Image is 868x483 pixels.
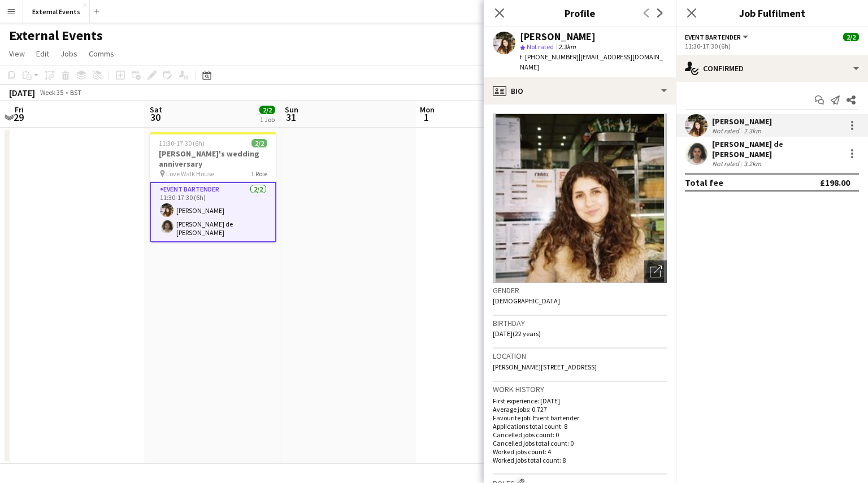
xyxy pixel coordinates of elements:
[493,285,667,295] h3: Gender
[843,33,859,41] span: 2/2
[420,105,435,115] span: Mon
[150,132,276,242] app-job-card: 11:30-17:30 (6h)2/2[PERSON_NAME]'s wedding anniversary Love Walk House1 RoleEvent bartender2/211:...
[741,159,763,168] div: 3.2km
[251,169,267,178] span: 1 Role
[820,177,850,188] div: £198.00
[493,114,667,283] img: Crew avatar or photo
[676,6,868,20] h3: Job Fulfilment
[493,329,541,338] span: [DATE] (22 years)
[493,422,667,430] p: Applications total count: 8
[36,49,49,59] span: Edit
[520,53,579,61] span: t. [PHONE_NUMBER]
[493,456,667,464] p: Worked jobs total count: 8
[556,42,578,51] span: 2.3km
[493,318,667,328] h3: Birthday
[493,397,667,405] p: First experience: [DATE]
[712,139,841,159] div: [PERSON_NAME] de [PERSON_NAME]
[493,430,667,439] p: Cancelled jobs count: 0
[159,139,205,147] span: 11:30-17:30 (6h)
[685,33,750,41] button: Event bartender
[712,116,772,127] div: [PERSON_NAME]
[23,1,90,23] button: External Events
[685,42,859,50] div: 11:30-17:30 (6h)
[520,53,663,71] span: | [EMAIL_ADDRESS][DOMAIN_NAME]
[148,111,162,124] span: 30
[741,127,763,135] div: 2.3km
[260,115,275,124] div: 1 Job
[84,46,119,61] a: Comms
[259,106,275,114] span: 2/2
[644,260,667,283] div: Open photos pop-in
[676,55,868,82] div: Confirmed
[527,42,554,51] span: Not rated
[685,33,741,41] span: Event bartender
[166,169,214,178] span: Love Walk House
[712,159,741,168] div: Not rated
[56,46,82,61] a: Jobs
[150,105,162,115] span: Sat
[32,46,54,61] a: Edit
[493,439,667,447] p: Cancelled jobs total count: 0
[15,105,24,115] span: Fri
[493,351,667,361] h3: Location
[150,149,276,169] h3: [PERSON_NAME]'s wedding anniversary
[712,127,741,135] div: Not rated
[283,111,298,124] span: 31
[150,182,276,242] app-card-role: Event bartender2/211:30-17:30 (6h)[PERSON_NAME][PERSON_NAME] de [PERSON_NAME]
[89,49,114,59] span: Comms
[251,139,267,147] span: 2/2
[13,111,24,124] span: 29
[484,6,676,20] h3: Profile
[493,384,667,394] h3: Work history
[60,49,77,59] span: Jobs
[5,46,29,61] a: View
[418,111,435,124] span: 1
[493,447,667,456] p: Worked jobs count: 4
[484,77,676,105] div: Bio
[520,32,596,42] div: [PERSON_NAME]
[37,88,66,97] span: Week 35
[493,297,560,305] span: [DEMOGRAPHIC_DATA]
[493,414,667,422] p: Favourite job: Event bartender
[285,105,298,115] span: Sun
[9,49,25,59] span: View
[685,177,723,188] div: Total fee
[493,405,667,414] p: Average jobs: 0.727
[9,27,103,44] h1: External Events
[70,88,81,97] div: BST
[493,363,597,371] span: [PERSON_NAME][STREET_ADDRESS]
[9,87,35,98] div: [DATE]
